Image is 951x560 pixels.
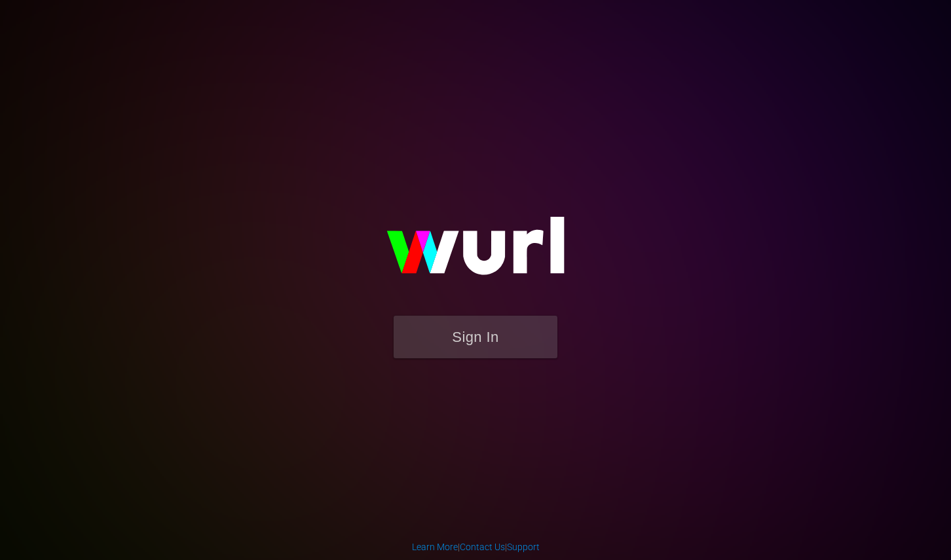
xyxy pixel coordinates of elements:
[412,540,540,553] div: | |
[507,542,540,552] a: Support
[394,316,557,358] button: Sign In
[345,189,606,316] img: wurl-logo-on-black-223613ac3d8ba8fe6dc639794a292ebdb59501304c7dfd60c99c58986ef67473.svg
[412,542,458,552] a: Learn More
[460,542,505,552] a: Contact Us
